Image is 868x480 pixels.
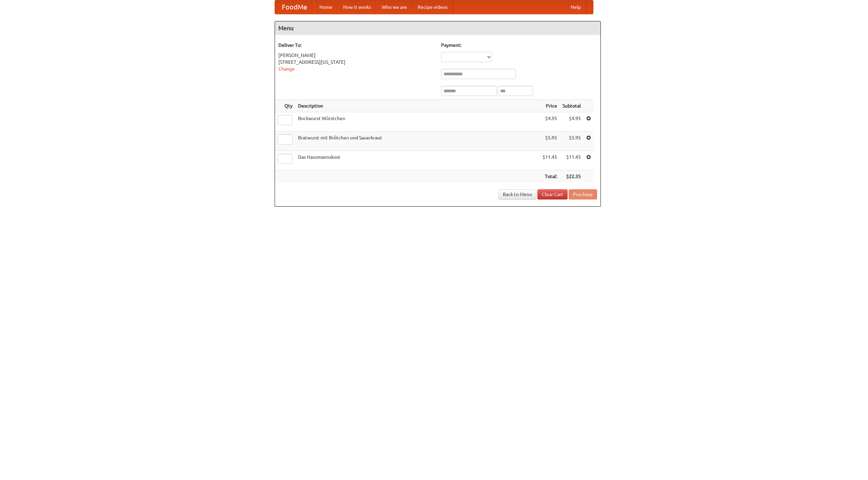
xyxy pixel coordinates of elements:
[540,151,560,170] td: $11.45
[295,132,540,151] td: Bratwurst mit Brötchen und Sauerkraut
[560,132,584,151] td: $5.95
[275,21,600,35] h4: Menu
[498,189,536,199] a: Back to Menu
[540,112,560,132] td: $4.95
[295,151,540,170] td: Das Hausmannskost
[295,112,540,132] td: Bockwurst Würstchen
[278,52,434,59] div: [PERSON_NAME]
[560,170,584,183] th: $22.35
[275,0,314,14] a: FoodMe
[565,0,586,14] a: Help
[295,100,540,112] th: Description
[537,189,568,199] a: Clear Cart
[569,189,597,199] button: Purchase
[540,100,560,112] th: Price
[560,112,584,132] td: $4.95
[540,132,560,151] td: $5.95
[275,100,295,112] th: Qty
[560,100,584,112] th: Subtotal
[540,170,560,183] th: Total:
[441,42,597,49] h5: Payment:
[560,151,584,170] td: $11.45
[412,0,453,14] a: Recipe videos
[314,0,338,14] a: Home
[338,0,376,14] a: How it works
[278,42,434,49] h5: Deliver To:
[376,0,412,14] a: Who we are
[278,59,434,65] div: [STREET_ADDRESS][US_STATE]
[278,66,295,72] a: Change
